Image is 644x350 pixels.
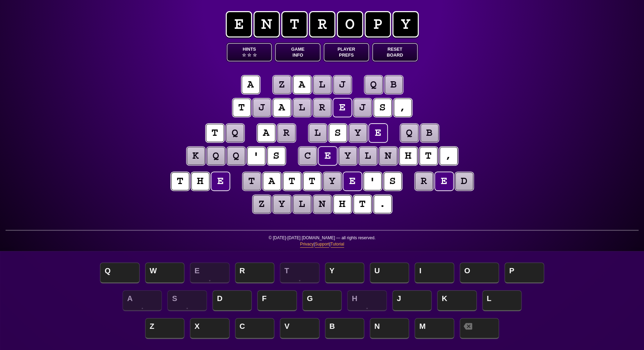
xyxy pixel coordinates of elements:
span: M [415,318,454,339]
span: O [460,262,499,283]
puzzle-tile: t [171,172,189,190]
span: n [253,11,280,37]
puzzle-tile: t [353,195,371,213]
span: y [392,11,419,37]
span: K [437,290,476,311]
span: ☆ [252,52,257,58]
puzzle-tile: j [253,99,271,117]
puzzle-tile: d [455,172,473,190]
span: P [504,262,544,283]
puzzle-tile: q [227,147,245,165]
puzzle-tile: q [365,76,383,94]
span: C [235,318,274,339]
span: ☆ [247,52,251,58]
puzzle-tile: r [415,172,433,190]
puzzle-tile: q [400,124,418,142]
puzzle-tile: h [399,147,417,165]
span: R [235,262,274,283]
p: © [DATE]-[DATE] [DOMAIN_NAME] — all rights reserved. | | [6,235,638,252]
button: ResetBoard [372,43,418,61]
puzzle-tile: y [349,124,367,142]
puzzle-tile: h [191,172,209,190]
span: r [309,11,335,37]
span: N [370,318,409,339]
span: p [365,11,391,37]
puzzle-tile: t [233,99,251,117]
puzzle-tile: , [440,147,458,165]
button: GameInfo [275,43,320,61]
puzzle-tile: , [394,99,412,117]
puzzle-tile: l [359,147,377,165]
puzzle-tile: y [273,195,291,213]
puzzle-tile: c [299,147,317,165]
puzzle-tile: t [303,172,321,190]
span: S [167,290,207,311]
span: t [281,11,308,37]
button: Hints☆ ☆ ☆ [227,43,272,61]
puzzle-tile: s [384,172,402,190]
puzzle-tile: r [277,124,295,142]
puzzle-tile: t [419,147,437,165]
puzzle-tile: t [283,172,301,190]
puzzle-tile: s [329,124,347,142]
puzzle-tile: s [267,147,285,165]
puzzle-tile: j [333,76,351,94]
puzzle-tile: t [243,172,261,190]
span: D [212,290,252,311]
span: Z [145,318,184,339]
span: L [482,290,521,311]
puzzle-tile: b [385,76,403,94]
puzzle-tile: y [323,172,341,190]
span: T [280,262,319,283]
span: Q [100,262,139,283]
span: E [190,262,229,283]
puzzle-tile: . [374,195,392,213]
puzzle-tile: ' [363,172,382,190]
puzzle-tile: l [293,195,311,213]
puzzle-tile: a [273,99,291,117]
puzzle-tile: k [187,147,205,165]
puzzle-tile: e [319,147,337,165]
span: I [415,262,454,283]
puzzle-tile: e [369,124,387,142]
span: ☆ [242,52,246,58]
puzzle-tile: j [353,99,371,117]
a: Tutorial [331,241,344,248]
span: e [226,11,252,37]
span: G [302,290,342,311]
puzzle-tile: ' [247,147,265,165]
button: PlayerPrefs [324,43,369,61]
puzzle-tile: l [309,124,327,142]
span: F [257,290,296,311]
puzzle-tile: y [339,147,357,165]
puzzle-tile: a [257,124,275,142]
span: A [123,290,162,311]
span: W [145,262,184,283]
span: o [337,11,363,37]
span: B [325,318,364,339]
span: J [392,290,432,311]
puzzle-tile: q [226,124,244,142]
puzzle-tile: n [313,195,331,213]
puzzle-tile: z [273,76,291,94]
puzzle-tile: s [374,99,392,117]
puzzle-tile: e [333,99,351,117]
span: H [347,290,386,311]
puzzle-tile: a [293,76,311,94]
puzzle-tile: r [313,99,331,117]
puzzle-tile: e [343,172,361,190]
puzzle-tile: h [333,195,351,213]
puzzle-tile: a [263,172,281,190]
span: U [370,262,409,283]
span: V [280,318,319,339]
puzzle-tile: n [379,147,397,165]
puzzle-tile: l [293,99,311,117]
puzzle-tile: b [420,124,438,142]
span: X [190,318,229,339]
puzzle-tile: e [211,172,229,190]
a: Support [315,241,329,248]
puzzle-tile: z [253,195,271,213]
puzzle-tile: q [207,147,225,165]
puzzle-tile: a [242,76,260,94]
span: Y [325,262,364,283]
